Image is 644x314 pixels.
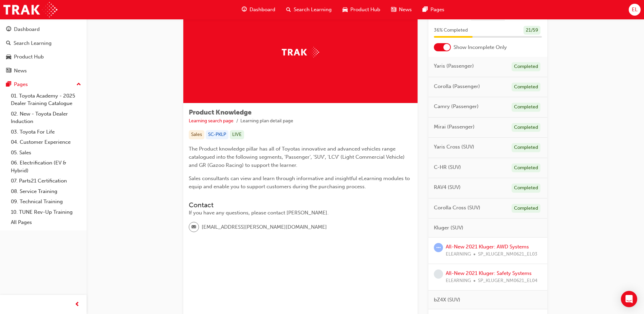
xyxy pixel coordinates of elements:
span: Camry (Passenger) [434,103,479,110]
span: Dashboard [250,6,275,14]
span: Mirai (Passenger) [434,123,475,131]
span: email-icon [191,223,196,232]
a: Product Hub [3,51,84,63]
div: Product Hub [14,53,44,61]
span: Show Incomplete Only [454,43,507,51]
a: 06. Electrification (EV & Hybrid) [8,158,84,176]
div: Pages [14,81,28,88]
div: LIVE [230,130,244,139]
span: C-HR (SUV) [434,163,461,171]
img: Trak [282,47,319,57]
span: Corolla (Passenger) [434,83,480,90]
span: pages-icon [6,82,11,88]
li: Learning plan detail page [240,117,293,125]
span: The Product knowledge pillar has all of Toyotas innovative and advanced vehicles range catalogued... [189,146,406,168]
h3: Contact [189,201,412,209]
div: Completed [512,83,540,92]
a: news-iconNews [386,3,417,17]
div: News [14,67,27,75]
span: Sales consultants can view and learn through informative and insightful eLearning modules to equi... [189,175,411,190]
span: car-icon [343,5,348,14]
div: Completed [512,204,540,213]
span: Yaris Cross (SUV) [434,143,474,151]
a: 04. Customer Experience [8,137,84,147]
span: SP_KLUGER_NM0621_EL04 [478,277,537,285]
img: Trak [3,2,57,17]
span: pages-icon [423,5,428,14]
button: Pages [3,78,84,91]
span: RAV4 (SUV) [434,184,461,191]
a: 09. Technical Training [8,196,84,207]
a: Search Learning [3,37,84,50]
span: ELEARNING [446,250,471,258]
span: Search Learning [294,6,332,14]
span: Corolla Cross (SUV) [434,204,480,212]
span: guage-icon [6,27,11,33]
span: Kluger (SUV) [434,224,463,232]
button: EL [629,4,641,16]
span: guage-icon [242,5,247,14]
span: News [399,6,412,14]
span: up-icon [76,80,81,89]
span: bZ4X (SUV) [434,296,460,304]
a: 10. TUNE Rev-Up Training [8,207,84,217]
div: Completed [512,143,540,152]
span: SP_KLUGER_NM0621_EL03 [478,250,537,258]
span: 36 % Completed [434,27,468,34]
a: search-iconSearch Learning [281,3,337,17]
a: 03. Toyota For Life [8,127,84,137]
a: guage-iconDashboard [236,3,281,17]
div: Sales [189,130,204,139]
a: 08. Service Training [8,186,84,197]
span: EL [632,6,638,14]
button: DashboardSearch LearningProduct HubNews [3,22,84,78]
span: ELEARNING [446,277,471,285]
span: search-icon [286,5,291,14]
div: If you have any questions, please contact [PERSON_NAME]. [189,209,412,217]
span: news-icon [6,68,11,74]
span: prev-icon [75,300,80,309]
span: Product Knowledge [189,108,252,116]
a: pages-iconPages [417,3,450,17]
span: learningRecordVerb_ATTEMPT-icon [434,243,443,252]
div: Search Learning [14,39,52,47]
a: 02. New - Toyota Dealer Induction [8,109,84,127]
a: 07. Parts21 Certification [8,176,84,186]
div: Completed [512,62,540,71]
a: All Pages [8,217,84,228]
span: search-icon [6,40,11,47]
a: News [3,65,84,77]
a: car-iconProduct Hub [337,3,386,17]
div: 21 / 59 [523,26,540,35]
span: Pages [430,6,444,14]
div: Dashboard [14,25,40,33]
div: Completed [512,103,540,112]
a: All-New 2021 Kluger: AWD Systems [446,244,529,250]
a: All-New 2021 Kluger: Safety Systems [446,270,532,276]
div: Completed [512,184,540,193]
span: news-icon [391,5,396,14]
a: Learning search page [189,118,234,124]
span: [EMAIL_ADDRESS][PERSON_NAME][DOMAIN_NAME] [202,223,327,231]
div: Completed [512,123,540,132]
span: car-icon [6,54,11,60]
span: Product Hub [350,6,380,14]
a: 05. Sales [8,147,84,158]
span: learningRecordVerb_NONE-icon [434,269,443,279]
div: SC-PKLP [206,130,228,139]
div: Completed [512,163,540,173]
span: Yaris (Passenger) [434,62,474,70]
a: Dashboard [3,23,84,36]
div: Open Intercom Messenger [621,291,637,307]
a: 01. Toyota Academy - 2025 Dealer Training Catalogue [8,91,84,109]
